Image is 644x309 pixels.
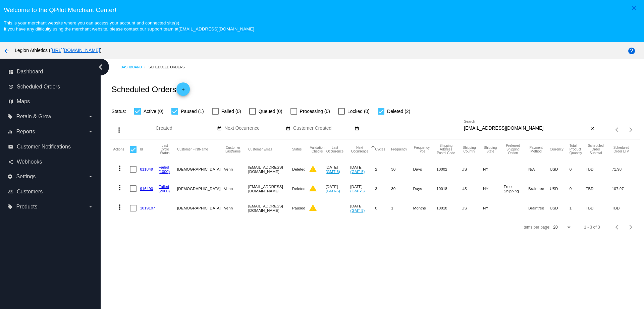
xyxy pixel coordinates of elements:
span: Legion Athletics ( ) [15,48,102,53]
span: Scheduled Orders [17,84,60,90]
a: map Maps [8,96,93,107]
mat-icon: date_range [217,126,222,131]
a: (GMT-5) [350,169,365,174]
span: Dashboard [17,69,43,75]
mat-cell: 3 [375,179,391,198]
mat-icon: add [179,87,187,95]
button: Change sorting for CustomerEmail [248,147,272,151]
span: Active (0) [144,107,163,115]
mat-cell: [DATE] [350,179,375,198]
mat-cell: 0 [570,160,586,179]
span: Settings [16,174,36,180]
button: Change sorting for ShippingState [483,146,498,153]
mat-cell: [DATE] [350,198,375,218]
mat-cell: [EMAIL_ADDRESS][DOMAIN_NAME] [248,179,292,198]
mat-cell: 10002 [436,160,462,179]
a: share Webhooks [8,157,93,167]
span: Paused (1) [181,107,204,115]
i: arrow_drop_down [88,114,93,119]
mat-cell: US [462,160,483,179]
span: Deleted (2) [387,107,410,115]
mat-cell: [DEMOGRAPHIC_DATA] [177,179,224,198]
a: (GMT-5) [350,208,365,212]
div: 1 - 3 of 3 [584,225,600,230]
button: Change sorting for PreferredShippingOption [504,144,522,155]
a: [EMAIL_ADDRESS][DOMAIN_NAME] [178,26,254,32]
mat-cell: Months [413,198,437,218]
mat-icon: date_range [355,126,359,131]
a: (GMT-5) [350,189,365,193]
mat-cell: TBD [612,198,637,218]
input: Next Occurrence [224,126,285,131]
mat-icon: arrow_back [3,47,11,55]
mat-cell: [EMAIL_ADDRESS][DOMAIN_NAME] [248,160,292,179]
mat-header-cell: Total Product Quantity [570,139,586,160]
span: Status: [111,109,126,114]
input: Search [464,126,589,131]
mat-cell: 1 [570,198,586,218]
button: Change sorting for Subtotal [586,144,606,155]
i: update [8,84,13,89]
i: equalizer [7,129,13,134]
button: Change sorting for CurrencyIso [550,147,563,151]
i: email [8,144,13,149]
mat-icon: help [628,47,636,55]
button: Change sorting for CustomerLastName [224,146,242,153]
mat-cell: Braintree [528,198,550,218]
i: dashboard [8,69,13,74]
button: Clear [589,125,596,132]
a: [URL][DOMAIN_NAME] [51,48,100,53]
div: Items per page: [523,225,550,230]
a: Dashboard [120,62,149,72]
mat-cell: Days [413,160,437,179]
a: (1000) [159,169,170,174]
mat-cell: Venn [224,179,248,198]
a: (2000) [159,189,170,193]
button: Change sorting for FrequencyType [413,146,431,153]
mat-icon: warning [309,165,317,173]
span: Deleted [292,186,306,191]
i: chevron_left [95,62,106,72]
i: people_outline [8,189,13,194]
span: Reports [16,129,35,135]
input: Customer Created [293,126,354,131]
a: (GMT-5) [326,189,340,193]
mat-cell: 30 [391,160,413,179]
mat-cell: 0 [375,198,391,218]
button: Change sorting for NextOccurrenceUtc [350,146,369,153]
mat-cell: Free Shipping [504,179,528,198]
mat-cell: Braintree [528,179,550,198]
span: Processing (0) [300,107,330,115]
span: Products [16,204,37,210]
span: Locked (0) [347,107,370,115]
mat-cell: 0 [570,179,586,198]
span: Retain & Grow [16,114,51,120]
mat-icon: more_vert [116,184,124,192]
h2: Scheduled Orders [111,82,190,96]
span: Customers [17,189,43,195]
button: Change sorting for PaymentMethod.Type [528,146,544,153]
a: Scheduled Orders [149,62,191,72]
mat-cell: TBD [586,179,612,198]
mat-icon: close [590,126,595,131]
a: email Customer Notifications [8,141,93,152]
mat-cell: 10018 [436,179,462,198]
span: Maps [17,99,30,105]
a: (GMT-5) [326,169,340,174]
mat-cell: 107.97 [612,179,637,198]
i: arrow_drop_down [88,129,93,134]
span: Queued (0) [259,107,282,115]
mat-cell: USD [550,198,570,218]
mat-cell: NY [483,198,504,218]
span: Webhooks [17,159,42,165]
span: 20 [553,225,557,230]
mat-cell: US [462,198,483,218]
mat-cell: 10018 [436,198,462,218]
mat-icon: more_vert [116,203,124,211]
button: Change sorting for Status [292,147,302,151]
span: Paused [292,206,305,210]
a: update Scheduled Orders [8,81,93,92]
mat-cell: USD [550,160,570,179]
a: 1019107 [140,206,155,210]
button: Change sorting for Cycles [375,147,385,151]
